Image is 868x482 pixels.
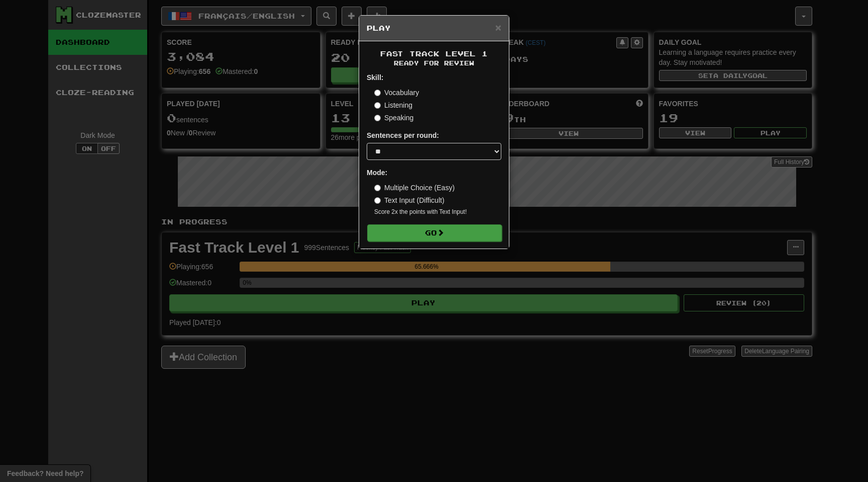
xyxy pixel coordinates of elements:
h5: Play [367,23,501,33]
button: Close [495,22,501,33]
strong: Skill: [367,73,383,82]
small: Ready for Review [367,59,501,67]
label: Text Input (Difficult) [374,195,445,205]
button: Go [367,224,502,242]
label: Multiple Choice (Easy) [374,183,455,193]
label: Speaking [374,113,413,123]
input: Speaking [374,115,381,121]
span: Fast Track Level 1 [380,49,488,58]
label: Sentences per round: [367,130,439,140]
strong: Mode: [367,169,387,177]
input: Vocabulary [374,90,381,96]
small: Score 2x the points with Text Input ! [374,208,501,216]
input: Text Input (Difficult) [374,197,381,204]
span: × [495,22,501,33]
input: Multiple Choice (Easy) [374,185,381,191]
input: Listening [374,102,381,109]
label: Vocabulary [374,88,419,98]
label: Listening [374,100,412,110]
